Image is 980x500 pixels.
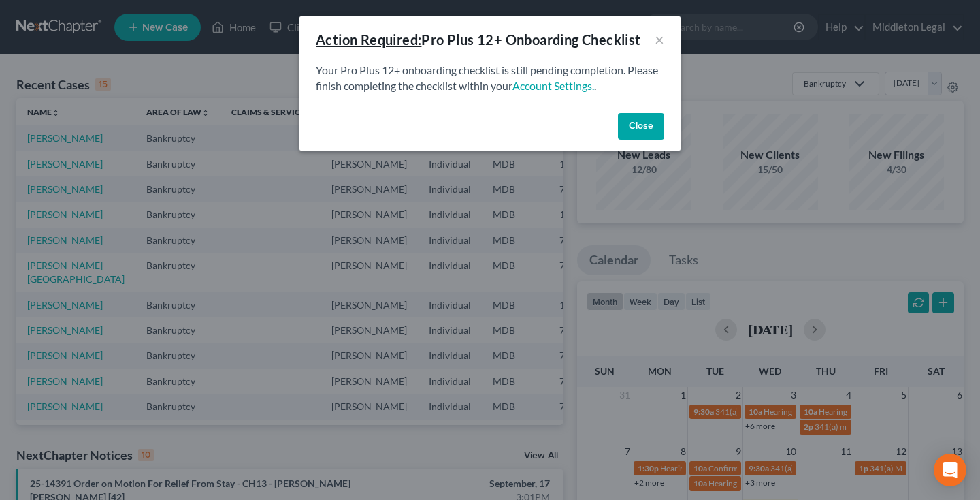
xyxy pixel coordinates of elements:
[316,30,641,49] div: Pro Plus 12+ Onboarding Checklist
[316,63,664,94] p: Your Pro Plus 12+ onboarding checklist is still pending completion. Please finish completing the ...
[316,31,421,48] u: Action Required:
[934,454,966,486] div: Open Intercom Messenger
[512,79,594,92] a: Account Settings.
[618,113,664,140] button: Close
[655,31,664,48] button: ×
